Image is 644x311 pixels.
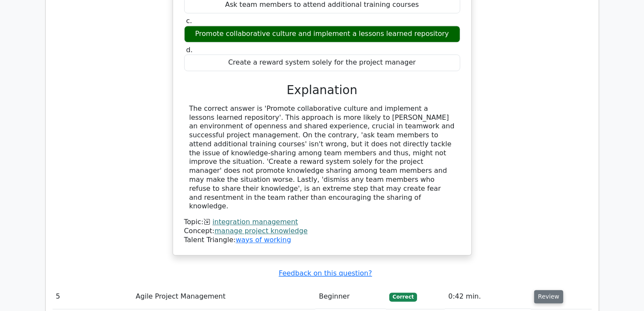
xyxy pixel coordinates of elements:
td: Beginner [315,284,386,309]
div: The correct answer is 'Promote collaborative culture and implement a lessons learned repository'.... [189,104,455,211]
span: Correct [389,293,417,301]
td: 0:42 min. [445,284,531,309]
td: Agile Project Management [132,284,316,309]
a: Feedback on this question? [279,269,372,277]
a: integration management [212,218,298,226]
div: Concept: [184,227,460,236]
div: Promote collaborative culture and implement a lessons learned repository [184,26,460,42]
span: c. [186,17,192,25]
h3: Explanation [189,83,455,98]
span: d. [186,46,193,54]
button: Review [534,290,563,303]
td: 5 [53,284,132,309]
div: Talent Triangle: [184,218,460,244]
div: Topic: [184,218,460,227]
a: ways of working [235,236,291,244]
a: manage project knowledge [215,227,308,235]
div: Create a reward system solely for the project manager [184,54,460,71]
